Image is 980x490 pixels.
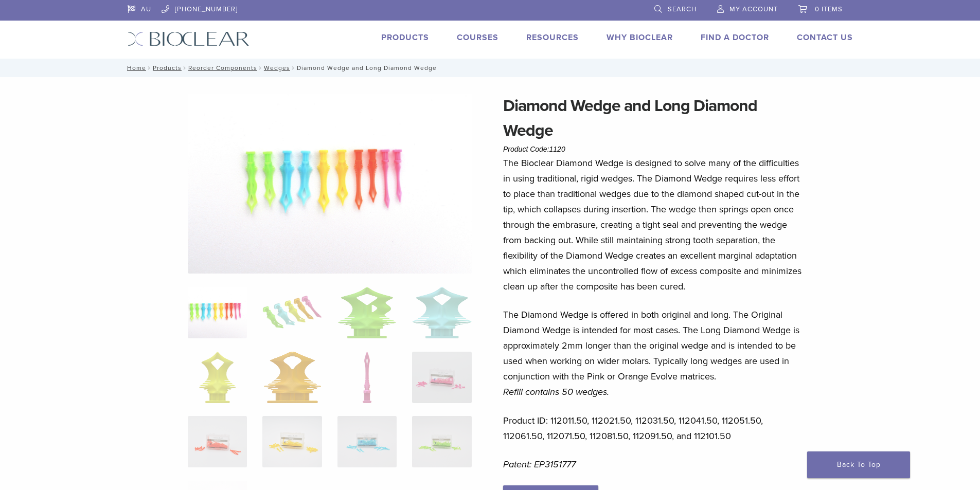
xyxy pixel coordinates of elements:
img: Diamond Wedge and Long Diamond Wedge - Image 10 [262,416,322,467]
span: / [182,65,188,70]
a: Resources [526,32,579,43]
img: Diamond Wedge and Long Diamond Wedge - Image 7 [363,352,371,403]
span: / [290,65,297,70]
span: 0 items [815,5,843,13]
a: Home [124,64,146,71]
p: The Bioclear Diamond Wedge is designed to solve many of the difficulties in using traditional, ri... [503,155,806,294]
a: Contact Us [797,32,853,43]
img: Diamond Wedge and Long Diamond Wedge - Image 5 [199,352,236,403]
img: Diamond Wedge and Long Diamond Wedge - Image 6 [264,352,321,403]
img: Diamond Wedge and Long Diamond Wedge - Image 2 [262,287,322,338]
img: Diamond Wedge and Long Diamond Wedge - Image 9 [188,416,247,467]
span: My Account [729,5,778,13]
em: Refill contains 50 wedges. [503,386,609,397]
a: Products [381,32,429,43]
img: Bioclear [128,31,250,46]
img: Diamond Wedge and Long Diamond Wedge - Image 3 [337,287,397,338]
span: / [146,65,153,70]
img: DSC_0187_v3-1920x1218-1.png [188,94,472,274]
img: Diamond Wedge and Long Diamond Wedge - Image 8 [412,352,471,403]
img: Diamond Wedge and Long Diamond Wedge - Image 4 [412,287,471,338]
span: 1120 [549,145,565,153]
span: Product Code: [503,145,565,153]
a: Products [153,64,182,71]
a: Why Bioclear [607,32,673,43]
a: Wedges [264,64,290,71]
em: Patent: EP3151777 [503,459,576,470]
a: Back To Top [807,451,910,478]
p: Product ID: 112011.50, 112021.50, 112031.50, 112041.50, 112051.50, 112061.50, 112071.50, 112081.5... [503,413,806,444]
a: Reorder Components [188,64,257,71]
h1: Diamond Wedge and Long Diamond Wedge [503,94,806,143]
p: The Diamond Wedge is offered in both original and long. The Original Diamond Wedge is intended fo... [503,307,806,400]
span: Search [668,5,697,13]
img: Diamond Wedge and Long Diamond Wedge - Image 12 [412,416,471,467]
img: DSC_0187_v3-1920x1218-1-324x324.png [188,287,247,338]
img: Diamond Wedge and Long Diamond Wedge - Image 11 [337,416,397,467]
nav: Diamond Wedge and Long Diamond Wedge [120,59,861,77]
span: / [257,65,264,70]
a: Courses [457,32,498,43]
a: Find A Doctor [701,32,769,43]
